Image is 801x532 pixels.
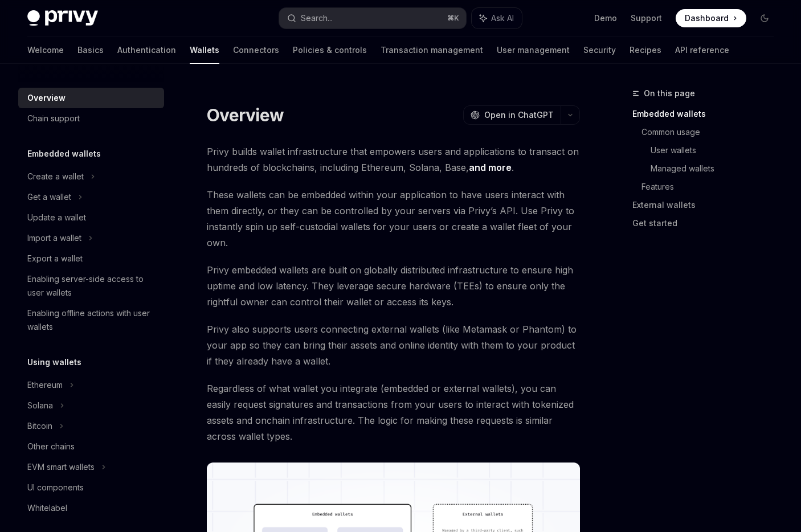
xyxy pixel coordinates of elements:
[27,190,71,204] div: Get a wallet
[207,105,284,125] h1: Overview
[77,36,104,64] a: Basics
[632,105,783,123] a: Embedded wallets
[27,10,98,26] img: dark logo
[18,207,164,228] a: Update a wallet
[18,88,164,108] a: Overview
[293,36,367,64] a: Policies & controls
[18,436,164,457] a: Other chains
[27,378,63,392] div: Ethereum
[484,109,554,121] span: Open in ChatGPT
[27,170,84,183] div: Create a wallet
[651,141,783,159] a: User wallets
[18,248,164,269] a: Export a wallet
[447,14,459,23] span: ⌘ K
[463,105,561,125] button: Open in ChatGPT
[27,355,81,369] h5: Using wallets
[675,36,729,64] a: API reference
[630,36,661,64] a: Recipes
[207,321,580,369] span: Privy also supports users connecting external wallets (like Metamask or Phantom) to your app so t...
[594,13,617,24] a: Demo
[27,481,84,494] div: UI components
[27,501,67,515] div: Whitelabel
[641,123,783,141] a: Common usage
[644,87,695,100] span: On this page
[18,269,164,303] a: Enabling server-side access to user wallets
[27,440,75,453] div: Other chains
[27,112,80,125] div: Chain support
[207,380,580,444] span: Regardless of what wallet you integrate (embedded or external wallets), you can easily request si...
[18,303,164,337] a: Enabling offline actions with user wallets
[18,498,164,518] a: Whitelabel
[301,11,333,25] div: Search...
[491,13,514,24] span: Ask AI
[27,272,157,300] div: Enabling server-side access to user wallets
[117,36,176,64] a: Authentication
[190,36,219,64] a: Wallets
[27,91,66,105] div: Overview
[27,306,157,334] div: Enabling offline actions with user wallets
[27,36,64,64] a: Welcome
[279,8,466,28] button: Search...⌘K
[233,36,279,64] a: Connectors
[676,9,746,27] a: Dashboard
[497,36,570,64] a: User management
[27,147,101,161] h5: Embedded wallets
[27,399,53,412] div: Solana
[27,419,52,433] div: Bitcoin
[27,211,86,224] div: Update a wallet
[632,196,783,214] a: External wallets
[381,36,483,64] a: Transaction management
[18,477,164,498] a: UI components
[685,13,729,24] span: Dashboard
[651,159,783,178] a: Managed wallets
[641,178,783,196] a: Features
[207,187,580,251] span: These wallets can be embedded within your application to have users interact with them directly, ...
[207,144,580,175] span: Privy builds wallet infrastructure that empowers users and applications to transact on hundreds o...
[469,162,512,174] a: and more
[583,36,616,64] a: Security
[27,460,95,474] div: EVM smart wallets
[207,262,580,310] span: Privy embedded wallets are built on globally distributed infrastructure to ensure high uptime and...
[631,13,662,24] a: Support
[632,214,783,232] a: Get started
[755,9,774,27] button: Toggle dark mode
[472,8,522,28] button: Ask AI
[27,231,81,245] div: Import a wallet
[18,108,164,129] a: Chain support
[27,252,83,265] div: Export a wallet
